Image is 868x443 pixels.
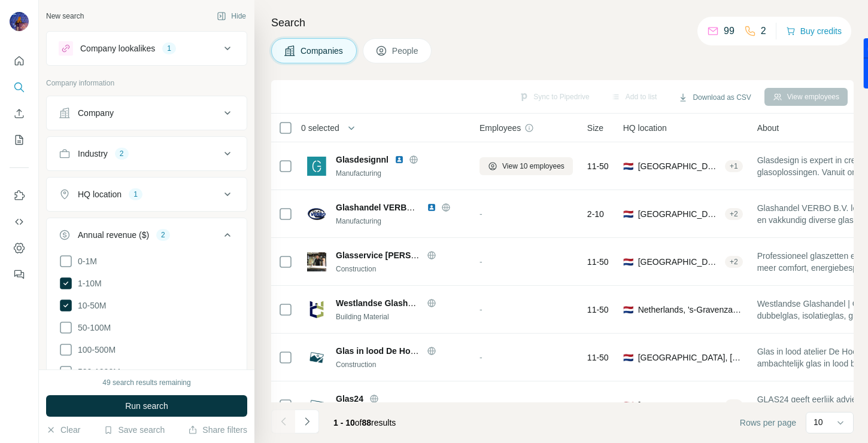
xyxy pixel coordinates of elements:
[80,42,155,54] div: Company lookalikes
[623,256,633,268] span: 🇳🇱
[10,50,29,72] button: Quick start
[156,230,170,240] div: 2
[336,359,465,370] div: Construction
[73,277,102,289] span: 1-10M
[479,305,482,314] span: -
[10,211,29,233] button: Use Surfe API
[301,122,339,134] span: 0 selected
[10,12,29,31] img: Avatar
[479,209,482,219] span: -
[502,161,564,172] span: View 10 employees
[638,304,743,316] span: Netherlands, 's-Gravenzande
[10,185,29,206] button: Use Surfe on LinkedIn
[73,300,106,311] span: 10-50M
[129,189,142,200] div: 1
[104,424,165,436] button: Save search
[336,216,465,227] div: Manufacturing
[10,77,29,98] button: Search
[725,400,743,411] div: + 2
[623,304,633,316] span: 🇳🇱
[392,45,420,57] span: People
[479,122,521,134] span: Employees
[47,99,247,127] button: Company
[587,256,609,268] span: 11-50
[479,157,573,175] button: View 10 employees
[47,221,247,254] button: Annual revenue ($)2
[102,377,190,388] div: 49 search results remaining
[587,352,609,363] span: 11-50
[336,154,389,166] span: Glasdesignnl
[78,148,108,160] div: Industry
[479,353,482,362] span: -
[47,180,247,209] button: HQ location1
[188,424,247,436] button: Share filters
[73,366,120,378] span: 500-1000M
[162,43,176,54] div: 1
[46,424,80,436] button: Clear
[725,161,743,172] div: + 1
[115,148,129,159] div: 2
[10,129,29,151] button: My lists
[333,418,355,427] span: 1 - 10
[814,416,823,428] p: 10
[10,237,29,259] button: Dashboard
[73,322,111,334] span: 50-100M
[307,252,326,271] img: Logo of Glasservice Van der Kroft
[394,155,404,164] img: LinkedIn logo
[73,255,97,267] span: 0-1M
[587,122,603,134] span: Size
[638,160,720,172] span: [GEOGRAPHIC_DATA], [GEOGRAPHIC_DATA]
[479,401,482,410] span: -
[271,14,854,31] h4: Search
[336,168,465,179] div: Manufacturing
[638,208,720,220] span: [GEOGRAPHIC_DATA], [GEOGRAPHIC_DATA]|[GEOGRAPHIC_DATA]
[307,204,326,224] img: Logo of Glashandel VERBO B.V.
[336,250,456,260] span: Glasservice [PERSON_NAME]
[638,352,743,363] span: [GEOGRAPHIC_DATA], [GEOGRAPHIC_DATA]|Beesel
[336,264,465,274] div: Construction
[336,346,442,356] span: Glas in lood De Hoornpost
[336,311,465,322] div: Building Material
[47,34,247,63] button: Company lookalikes1
[638,399,720,411] span: [GEOGRAPHIC_DATA], [GEOGRAPHIC_DATA]|[GEOGRAPHIC_DATA]
[307,157,326,176] img: Logo of Glasdesignnl
[638,256,720,268] span: [GEOGRAPHIC_DATA], [GEOGRAPHIC_DATA]|[GEOGRAPHIC_DATA]
[78,107,114,119] div: Company
[307,300,326,319] img: Logo of Westlandse Glashandel
[725,256,743,267] div: + 2
[623,352,633,363] span: 🇳🇱
[336,203,431,212] span: Glashandel VERBO B.V.
[587,399,609,411] span: 11-50
[761,24,766,38] p: 2
[587,160,609,172] span: 11-50
[46,78,247,88] p: Company information
[786,23,842,39] button: Buy credits
[78,188,122,200] div: HQ location
[10,103,29,124] button: Enrich CSV
[47,139,247,168] button: Industry2
[46,11,84,22] div: New search
[724,24,735,38] p: 99
[623,122,667,134] span: HQ location
[336,298,430,308] span: Westlandse Glashandel
[295,410,319,433] button: Navigate to next page
[46,395,247,417] button: Run search
[623,208,633,220] span: 🇳🇱
[208,7,254,25] button: Hide
[740,417,796,429] span: Rows per page
[125,400,168,412] span: Run search
[623,399,633,411] span: 🇳🇱
[427,203,436,212] img: LinkedIn logo
[307,348,326,367] img: Logo of Glas in lood De Hoornpost
[301,45,344,57] span: Companies
[362,418,372,427] span: 88
[333,418,396,427] span: results
[587,208,604,220] span: 2-10
[78,229,149,241] div: Annual revenue ($)
[73,344,116,356] span: 100-500M
[587,304,609,316] span: 11-50
[355,418,362,427] span: of
[670,88,759,106] button: Download as CSV
[336,393,363,405] span: Glas24
[307,396,326,415] img: Logo of Glas24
